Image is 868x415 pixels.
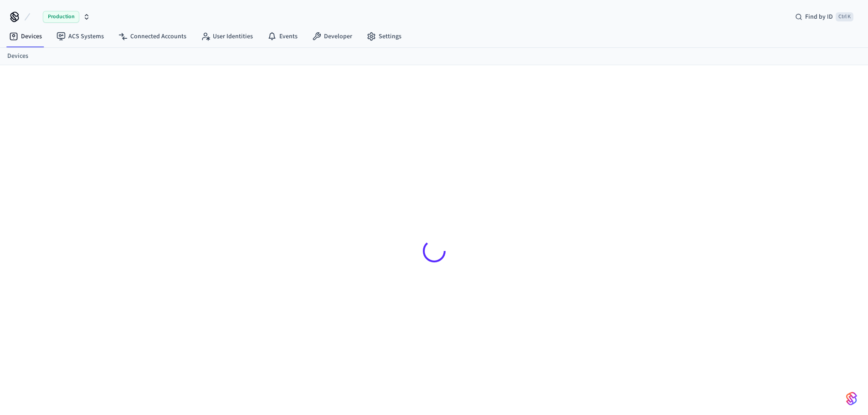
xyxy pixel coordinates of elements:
span: Production [43,11,79,23]
a: Settings [360,28,409,45]
a: Devices [2,28,49,45]
div: Find by IDCtrl K [788,9,861,25]
img: SeamLogoGradient.69752ec5.svg [846,391,857,406]
span: Find by ID [805,12,833,21]
a: Developer [305,28,360,45]
a: ACS Systems [49,28,111,45]
a: Connected Accounts [111,28,194,45]
a: User Identities [194,28,260,45]
a: Devices [7,51,28,61]
a: Events [260,28,305,45]
span: Ctrl K [836,12,853,21]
